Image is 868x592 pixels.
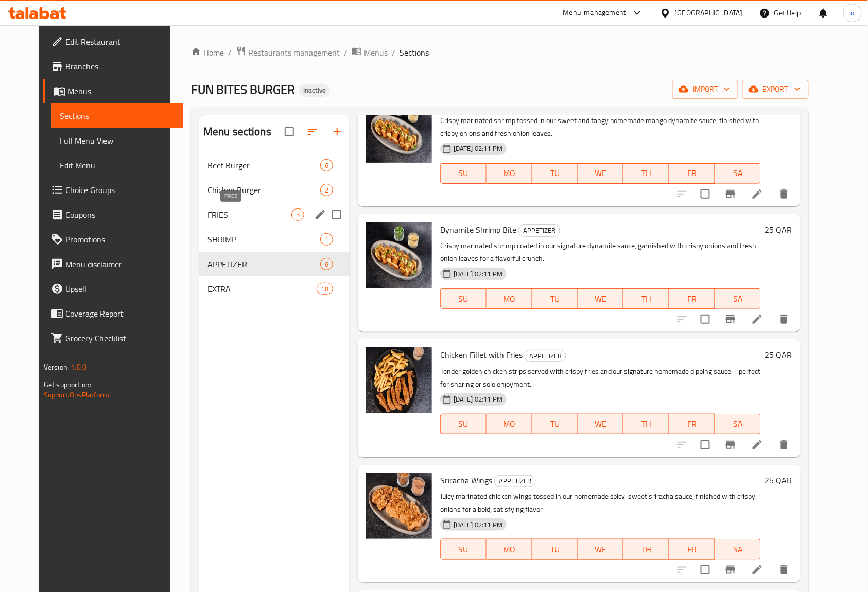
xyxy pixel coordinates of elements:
span: MO [491,291,528,306]
div: APPETIZER [518,224,560,237]
button: WE [578,288,624,309]
img: Sriracha Wings [366,473,432,539]
button: WE [578,163,624,184]
span: Grocery Checklist [65,332,176,344]
a: Grocery Checklist [43,326,184,351]
button: Branch-specific-item [718,182,743,206]
button: SA [715,288,761,309]
span: TH [628,416,665,431]
div: EXTRA18 [199,276,350,301]
span: Coupons [65,208,176,221]
button: Add section [325,119,350,144]
button: MO [487,163,532,184]
span: 5 [292,210,304,220]
div: items [320,258,333,270]
span: SA [719,166,757,181]
a: Edit menu item [751,564,763,576]
div: SHRIMP1 [199,227,350,252]
span: Dynamite Shrimp Bite [440,222,516,237]
span: 6 [321,161,333,170]
span: Beef Burger [207,159,320,171]
p: Tender golden chicken strips served with crispy fries and our signature homemade dipping sauce – ... [440,365,761,391]
span: Coverage Report [65,307,176,320]
button: TU [532,288,578,309]
span: TH [628,166,665,181]
div: Inactive [299,84,330,97]
div: APPETIZER6 [199,252,350,276]
span: Version: [44,360,69,374]
span: Upsell [65,283,176,295]
button: WE [578,414,624,434]
button: Branch-specific-item [718,432,743,457]
a: Menus [43,79,184,103]
div: items [317,283,333,295]
button: delete [772,307,796,332]
button: FR [669,414,715,434]
span: SA [719,542,757,557]
span: Sort sections [300,119,325,144]
span: WE [582,166,620,181]
span: Branches [65,60,176,73]
span: [DATE] 02:11 PM [449,144,507,153]
button: TH [623,288,669,309]
a: Coupons [43,202,184,227]
span: FR [673,166,711,181]
div: APPETIZER [494,475,536,487]
span: TH [628,291,665,306]
p: Crispy marinated shrimp coated in our signature dynamite sauce, garnished with crispy onions and ... [440,239,761,265]
span: Inactive [299,86,330,95]
span: Select all sections [279,121,300,143]
span: APPETIZER [207,258,320,270]
button: SA [715,414,761,434]
span: Promotions [65,233,176,246]
button: TH [623,163,669,184]
span: Menu disclaimer [65,258,176,270]
span: 1.0.0 [71,360,86,374]
a: Coverage Report [43,301,184,326]
img: Shrimp Mango Bite [366,97,432,163]
span: Select to update [695,559,716,581]
span: Full Menu View [60,134,176,147]
div: Menu-management [563,7,627,19]
span: SU [445,166,482,181]
span: 2 [321,185,333,195]
span: [DATE] 02:11 PM [449,269,507,279]
p: Juicy marinated chicken wings tossed in our homemade spicy-sweet sriracha sauce, finished with cr... [440,490,761,516]
button: SU [440,288,487,309]
button: import [672,80,738,99]
span: [DATE] 02:11 PM [449,520,507,530]
button: WE [578,539,624,560]
span: Restaurants management [248,46,340,59]
span: TU [536,542,574,557]
span: [DATE] 02:11 PM [449,394,507,404]
span: export [751,83,801,96]
span: FR [673,542,711,557]
button: TU [532,163,578,184]
h6: 25 QAR [765,347,792,362]
span: SU [445,542,482,557]
span: SA [719,416,757,431]
button: FR [669,288,715,309]
nav: breadcrumb [191,46,809,59]
span: TH [628,542,665,557]
span: TU [536,291,574,306]
div: FRIES5edit [199,202,350,227]
span: 1 [321,235,333,245]
a: Home [191,46,224,59]
a: Edit Menu [51,153,184,178]
a: Menu disclaimer [43,252,184,276]
a: Restaurants management [236,46,340,59]
button: edit [313,207,328,222]
span: Select to update [695,183,716,205]
span: Menus [67,85,176,97]
span: Get support on: [44,378,91,391]
span: SU [445,291,482,306]
span: APPETIZER [495,475,535,487]
button: export [742,80,809,99]
span: FUN BITES BURGER [191,78,295,101]
button: FR [669,539,715,560]
div: items [291,208,304,221]
a: Choice Groups [43,178,184,202]
nav: Menu sections [199,149,350,305]
h6: 25 QAR [765,473,792,487]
